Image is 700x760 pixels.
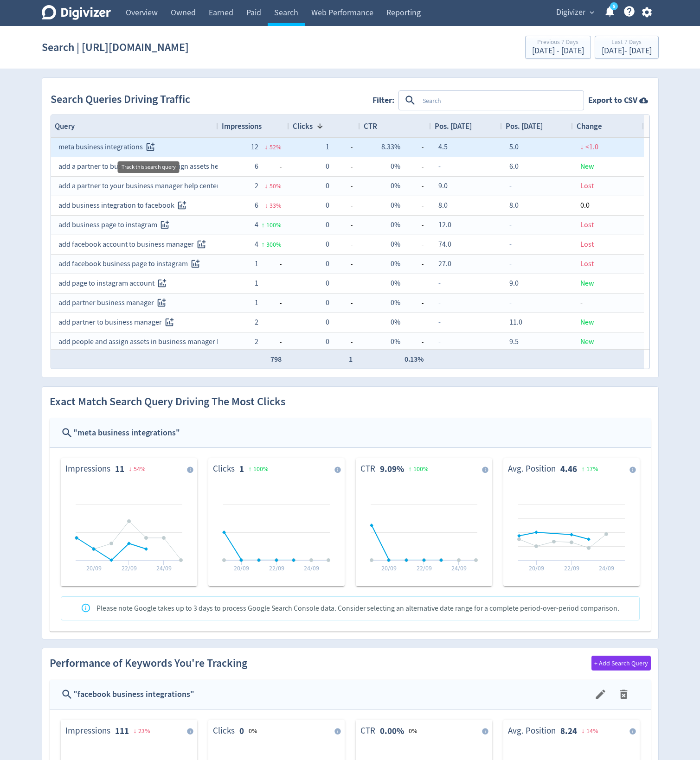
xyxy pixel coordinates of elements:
span: Lost [580,181,594,191]
span: 0 [326,220,329,230]
dt: CTR [360,463,375,475]
span: - [400,177,424,195]
dt: Avg. Position [508,463,556,475]
button: menu [592,686,609,703]
span: 0 [326,279,329,288]
span: 1 [349,354,353,364]
h2: Exact Match Search Query Driving The Most Clicks [50,394,285,410]
span: 6 [255,162,258,171]
button: Track this search query [162,315,177,330]
span: Lost [580,240,594,249]
span: - [509,240,512,249]
span: - [329,197,353,215]
span: ↑ [409,465,412,473]
text: 24/09 [303,564,319,572]
span: 0% [391,220,400,230]
button: Track this search query [194,237,209,252]
div: Previous 7 Days [532,39,584,47]
span: - [329,313,353,332]
span: 0% [391,279,400,288]
span: - [329,216,353,234]
text: 24/09 [156,564,171,572]
span: <1.0 [585,142,598,152]
button: Track this search query [188,256,203,272]
strong: 11 [115,463,124,475]
span: - [400,255,424,273]
span: ↓ [265,143,268,151]
span: 0.0 [580,201,590,210]
span: 100 % [413,465,429,473]
span: 1 [255,279,258,288]
span: 5.0 [509,142,519,152]
span: Change [577,121,602,131]
span: 2 [255,318,258,327]
div: add facebook business page to instagram [58,255,211,273]
div: add people and assign assets in business manager help center [58,333,211,351]
text: 22/09 [564,564,579,572]
span: 0 % [249,727,257,735]
text: 24/09 [451,564,466,572]
span: 6.0 [509,162,519,171]
span: ↓ [582,727,585,735]
span: - [329,138,353,156]
strong: 0.00% [380,725,404,737]
span: - [438,298,441,307]
span: 9.5 [509,337,519,346]
span: 0.13% [405,354,424,364]
span: - [258,275,282,293]
span: Impressions [222,121,262,131]
span: 0% [391,162,400,171]
span: - [329,177,353,195]
span: - [258,333,282,351]
span: - [329,236,353,254]
span: 300 % [266,240,282,249]
div: add business page to instagram [58,216,211,234]
div: add a partner to your business manager help center [58,177,211,195]
text: 5 [612,3,615,10]
span: - [329,158,353,176]
button: menu [615,686,632,703]
text: 20/09 [381,564,397,572]
span: 0% [391,181,400,191]
button: Track this search query [154,276,170,291]
span: ↑ [262,240,265,249]
span: - [400,294,424,312]
span: New [580,318,594,327]
span: - [400,236,424,254]
span: - [400,138,424,156]
strong: 111 [115,725,129,737]
button: Track this search query [174,198,190,213]
h1: Search | [URL][DOMAIN_NAME] [42,32,189,62]
span: - [438,318,441,327]
button: Track this search query [157,217,173,233]
span: ↑ [262,221,265,229]
span: - [400,158,424,176]
span: CTR [364,121,377,131]
button: Last 7 Days[DATE]- [DATE] [595,36,659,59]
span: 2 [255,337,258,346]
text: 20/09 [234,564,249,572]
div: [DATE] - [DATE] [602,47,652,55]
dt: Clicks [213,463,235,475]
span: - [400,313,424,332]
span: Lost [580,220,594,230]
div: add partner to business manager [58,313,211,332]
button: Track this search query [143,140,158,155]
span: 11.0 [509,318,522,327]
span: - [580,298,583,307]
div: add page to instagram account [58,275,211,293]
span: 1 [326,142,329,152]
span: 9.0 [509,279,519,288]
span: 8.0 [509,201,519,210]
span: ↓ [134,727,137,735]
span: + Add Search Query [594,660,648,666]
span: 12.0 [438,220,451,230]
strong: 0 [239,725,244,737]
span: 23 % [138,727,150,735]
span: 798 [270,354,282,364]
dt: CTR [360,725,375,737]
strong: 9.09% [380,463,404,475]
button: Digivizer [553,5,597,20]
a: 5 [610,2,618,10]
span: Pos. [DATE] [506,121,543,131]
